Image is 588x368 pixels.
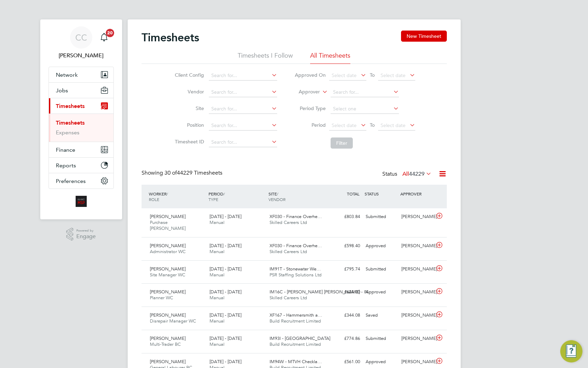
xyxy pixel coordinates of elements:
span: Jobs [56,87,68,94]
span: 30 of [164,169,177,176]
button: Preferences [49,173,113,189]
label: Period Type [295,105,326,111]
span: Reports [56,162,76,169]
span: Purchase [PERSON_NAME] [150,219,186,231]
span: 44229 Timesheets [164,169,222,176]
span: [PERSON_NAME] [150,359,186,365]
span: [PERSON_NAME] [150,266,186,272]
div: Submitted [363,264,399,275]
button: Timesheets [49,98,113,114]
input: Search for... [209,137,277,147]
div: [PERSON_NAME] [399,211,435,223]
span: XF030 - Finance Overhe… [270,243,322,249]
span: Planner WC [150,295,173,301]
div: £344.08 [327,310,363,321]
span: Site Manager WC [150,272,185,278]
label: All [402,170,432,177]
div: £624.00 [327,286,363,298]
span: To [368,70,377,80]
a: Go to home page [49,196,114,207]
span: Skilled Careers Ltd [270,249,307,254]
span: Build Recruitment Limited [270,341,321,347]
span: Disrepair Manager WC [150,318,196,324]
span: Network [56,72,78,78]
span: IM93I - [GEOGRAPHIC_DATA] [270,335,330,341]
span: / [277,191,278,196]
span: 20 [106,29,114,37]
div: [PERSON_NAME] [399,310,435,321]
span: Timesheets [56,103,85,109]
span: [DATE] - [DATE] [210,335,241,341]
button: Reports [49,158,113,173]
label: Position [173,122,204,128]
div: Submitted [363,211,399,223]
div: [PERSON_NAME] [399,286,435,298]
span: [DATE] - [DATE] [210,243,241,249]
span: Administrator WC [150,249,186,254]
button: Network [49,67,113,82]
div: Saved [363,310,399,321]
a: Powered byEngage [66,228,96,241]
div: Status [382,169,433,179]
input: Search for... [331,87,399,97]
span: IM91T - Stonewater We… [270,266,321,272]
span: TOTAL [347,191,359,196]
div: SITE [267,187,327,206]
span: [PERSON_NAME] [150,312,186,318]
div: [PERSON_NAME] [399,264,435,275]
button: Engage Resource Center [560,340,582,362]
span: XF030 - Finance Overhe… [270,214,322,219]
button: Finance [49,142,113,157]
nav: Main navigation [40,19,122,219]
label: Period [295,122,326,128]
span: Preferences [56,178,86,184]
span: Skilled Careers Ltd [270,295,307,301]
a: 20 [97,26,111,49]
span: Select date [332,72,357,78]
span: To [368,120,377,129]
div: £803.84 [327,211,363,223]
span: Multi-Trader BC [150,341,181,347]
div: £774.86 [327,333,363,344]
span: VENDOR [269,196,286,202]
span: Skilled Careers Ltd [270,219,307,225]
span: [PERSON_NAME] [150,289,186,295]
label: Client Config [173,72,204,78]
span: Build Recruitment Limited [270,318,321,324]
div: Timesheets [49,114,113,142]
span: Select date [332,122,357,128]
input: Search for... [209,87,277,97]
span: [DATE] - [DATE] [210,289,241,295]
h2: Timesheets [142,31,199,44]
div: WORKER [147,187,207,206]
input: Select one [331,104,399,114]
span: [DATE] - [DATE] [210,214,241,219]
label: Vendor [173,89,204,95]
span: [PERSON_NAME] [150,335,186,341]
img: alliancemsp-logo-retina.png [76,196,87,207]
span: CC [75,33,87,42]
div: [PERSON_NAME] [399,240,435,252]
span: Manual [210,295,224,301]
span: XF167 - Hammersmith a… [270,312,322,318]
label: Approved On [295,72,326,78]
span: Manual [210,318,224,324]
div: Approved [363,286,399,298]
button: New Timesheet [401,31,447,42]
span: [DATE] - [DATE] [210,359,241,365]
li: All Timesheets [310,51,350,64]
div: Approved [363,356,399,368]
label: Site [173,105,204,111]
button: Filter [331,137,353,149]
a: Timesheets [56,119,85,126]
span: PSR Staffing Solutions Ltd [270,272,322,278]
span: Select date [381,122,406,128]
span: Powered by [76,228,96,234]
span: Manual [210,219,224,225]
span: [DATE] - [DATE] [210,312,241,318]
div: STATUS [363,187,399,200]
label: Approver [289,89,320,95]
span: ROLE [149,196,159,202]
span: / [223,191,225,196]
span: Manual [210,272,224,278]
